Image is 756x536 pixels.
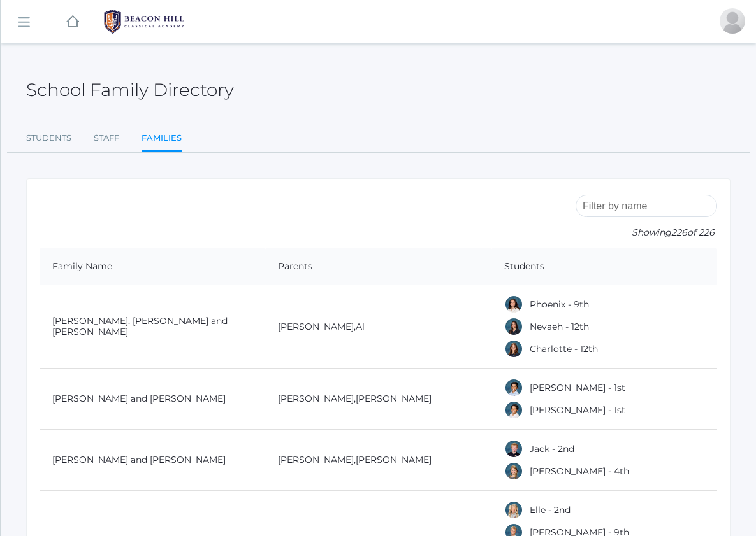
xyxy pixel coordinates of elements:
[671,227,687,238] span: 226
[576,195,717,217] input: Filter by name
[504,439,523,458] div: Jack Adams
[530,321,589,332] a: Nevaeh - 12th
[530,443,574,455] a: Jack - 2nd
[94,125,119,151] a: Staff
[96,6,192,38] img: BHCALogos-05-308ed15e86a5a0abce9b8dd61676a3503ac9727e845dece92d48e8588c001991.png
[26,125,71,151] a: Students
[504,500,523,519] div: Elle Albanese
[52,315,228,337] a: [PERSON_NAME], [PERSON_NAME] and [PERSON_NAME]
[530,382,625,393] a: [PERSON_NAME] - 1st
[504,462,523,481] div: Amelia Adams
[265,430,491,491] td: ,
[356,454,432,465] a: [PERSON_NAME]
[530,504,571,516] a: Elle - 2nd
[142,125,182,153] a: Families
[356,321,365,332] a: Al
[504,400,523,420] div: Grayson Abrea
[278,321,354,332] a: [PERSON_NAME]
[720,8,745,34] div: Peter Dishchekenian
[504,295,523,314] div: Phoenix Abdulla
[26,80,234,100] h2: School Family Directory
[278,454,354,465] a: [PERSON_NAME]
[265,369,491,430] td: ,
[356,393,432,404] a: [PERSON_NAME]
[530,299,589,310] a: Phoenix - 9th
[40,248,265,285] th: Family Name
[278,393,354,404] a: [PERSON_NAME]
[530,404,625,416] a: [PERSON_NAME] - 1st
[52,454,226,465] a: [PERSON_NAME] and [PERSON_NAME]
[491,248,717,285] th: Students
[504,378,523,397] div: Dominic Abrea
[504,317,523,336] div: Nevaeh Abdulla
[52,393,226,404] a: [PERSON_NAME] and [PERSON_NAME]
[265,285,491,369] td: ,
[576,226,717,239] p: Showing of 226
[504,339,523,358] div: Charlotte Abdulla
[265,248,491,285] th: Parents
[530,343,598,355] a: Charlotte - 12th
[530,465,629,477] a: [PERSON_NAME] - 4th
